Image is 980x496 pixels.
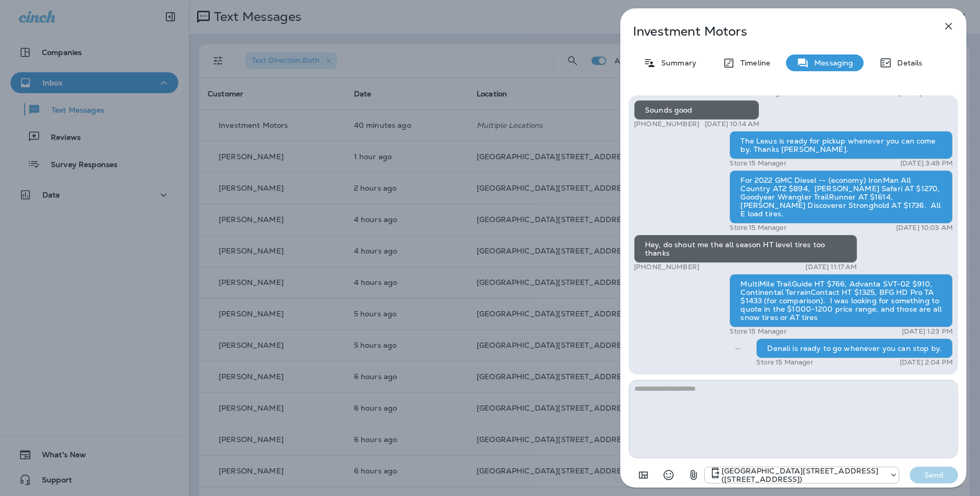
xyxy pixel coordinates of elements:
div: The Lexus is ready for pickup whenever you can come by. Thanks [PERSON_NAME]. [729,131,953,159]
div: For 2022 GMC Diesel -- (economy) IronMan All Country AT2 $894, [PERSON_NAME] Safari AT $1270, Goo... [729,170,953,224]
p: [DATE] 11:17 AM [805,263,857,271]
p: Timeline [735,59,770,67]
p: [PHONE_NUMBER] [634,263,699,271]
div: Denali is ready to go whenever you can stop by. [756,338,953,358]
p: Store 15 Manager [729,327,786,336]
p: [PHONE_NUMBER] [634,120,699,128]
p: Details [892,59,922,67]
p: [DATE] 10:14 AM [705,120,759,128]
div: Hey, do shout me the all season HT level tires too thanks [634,235,857,263]
button: Select an emoji [658,465,679,486]
div: +1 (402) 891-8464 [705,467,899,483]
p: [DATE] 2:04 PM [900,358,953,367]
p: Store 15 Manager [756,358,813,367]
p: Summary [656,59,696,67]
div: Sounds good [634,100,759,120]
p: Store 15 Manager [729,224,786,232]
span: Sent [735,343,740,352]
div: MultiMile TrailGuide HT $766, Advanta SVT-02 $910, Continental TerrainContact HT $1325, BFG HD Pr... [729,274,953,327]
p: Investment Motors [633,24,919,39]
p: [GEOGRAPHIC_DATA][STREET_ADDRESS] ([STREET_ADDRESS]) [721,467,884,483]
p: Messaging [809,59,853,67]
p: Store 15 Manager [729,159,786,168]
p: [DATE] 1:23 PM [902,327,953,336]
p: [DATE] 10:03 AM [896,224,953,232]
button: Add in a premade template [633,465,654,486]
p: [DATE] 3:49 PM [900,159,953,168]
